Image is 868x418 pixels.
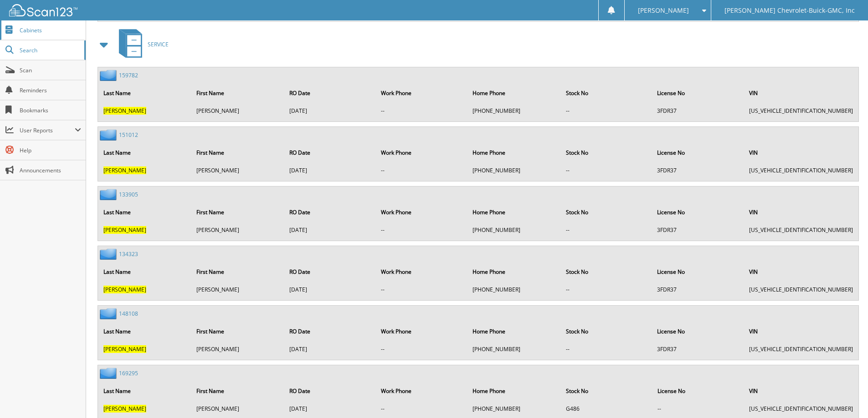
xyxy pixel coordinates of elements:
[285,282,375,297] td: [DATE]
[724,8,855,13] span: [PERSON_NAME] Chevrolet-Buick-GMC, Inc
[119,369,138,377] a: 169295
[652,282,743,297] td: 3FDR37
[100,189,119,200] img: folder2.png
[745,203,858,222] th: VIN
[20,26,81,34] span: Cabinets
[119,131,138,139] a: 151012
[285,84,375,102] th: RO Date
[192,322,284,341] th: First Name
[745,103,858,118] td: [US_VEHICLE_IDENTIFICATION_NUMBER]
[652,84,743,102] th: License No
[468,382,560,400] th: Home Phone
[376,222,467,237] td: --
[652,163,743,178] td: 3FDR37
[148,40,169,48] span: SERVICE
[100,368,119,379] img: folder2.png
[285,103,375,118] td: [DATE]
[103,226,146,234] span: [PERSON_NAME]
[99,262,191,281] th: Last Name
[192,222,284,237] td: [PERSON_NAME]
[192,282,284,297] td: [PERSON_NAME]
[745,342,858,357] td: [US_VEHICLE_IDENTIFICATION_NUMBER]
[103,345,146,353] span: [PERSON_NAME]
[103,286,146,293] span: [PERSON_NAME]
[192,262,284,281] th: First Name
[745,163,858,178] td: [US_VEHICLE_IDENTIFICATION_NUMBER]
[376,282,467,297] td: --
[99,382,191,400] th: Last Name
[376,262,467,281] th: Work Phone
[103,405,146,413] span: [PERSON_NAME]
[468,401,560,416] td: [PHONE_NUMBER]
[99,203,191,222] th: Last Name
[9,4,77,16] img: scan123-logo-white.svg
[822,374,868,418] iframe: Chat Widget
[119,250,138,258] a: 134323
[376,84,467,102] th: Work Phone
[285,143,375,162] th: RO Date
[376,342,467,357] td: --
[745,143,858,162] th: VIN
[652,262,743,281] th: License No
[468,203,560,222] th: Home Phone
[561,103,652,118] td: --
[468,262,560,281] th: Home Phone
[192,143,284,162] th: First Name
[652,203,743,222] th: License No
[745,262,858,281] th: VIN
[561,322,652,341] th: Stock No
[376,163,467,178] td: --
[468,322,560,341] th: Home Phone
[652,322,743,341] th: License No
[745,282,858,297] td: [US_VEHICLE_IDENTIFICATION_NUMBER]
[285,322,375,341] th: RO Date
[653,401,744,416] td: --
[192,342,284,357] td: [PERSON_NAME]
[285,262,375,281] th: RO Date
[468,84,560,102] th: Home Phone
[20,66,81,74] span: Scan
[100,129,119,141] img: folder2.png
[652,222,743,237] td: 3FDR37
[638,8,689,13] span: [PERSON_NAME]
[20,46,80,54] span: Search
[20,106,81,114] span: Bookmarks
[468,163,560,178] td: [PHONE_NUMBER]
[192,203,284,222] th: First Name
[376,322,467,341] th: Work Phone
[192,84,284,102] th: First Name
[468,103,560,118] td: [PHONE_NUMBER]
[652,143,743,162] th: License No
[376,401,467,416] td: --
[103,166,146,174] span: [PERSON_NAME]
[652,342,743,357] td: 3FDR37
[561,282,652,297] td: --
[99,322,191,341] th: Last Name
[561,382,652,400] th: Stock No
[285,222,375,237] td: [DATE]
[745,84,858,102] th: VIN
[100,248,119,260] img: folder2.png
[20,146,81,154] span: Help
[652,103,743,118] td: 3FDR37
[192,401,284,416] td: [PERSON_NAME]
[100,70,119,81] img: folder2.png
[192,382,284,400] th: First Name
[745,382,858,400] th: VIN
[653,382,744,400] th: License No
[561,84,652,102] th: Stock No
[192,163,284,178] td: [PERSON_NAME]
[561,342,652,357] td: --
[376,103,467,118] td: --
[468,143,560,162] th: Home Phone
[20,166,81,174] span: Announcements
[119,71,138,79] a: 159782
[103,107,146,115] span: [PERSON_NAME]
[376,203,467,222] th: Work Phone
[99,84,191,102] th: Last Name
[119,310,138,317] a: 148108
[561,222,652,237] td: --
[285,342,375,357] td: [DATE]
[561,163,652,178] td: --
